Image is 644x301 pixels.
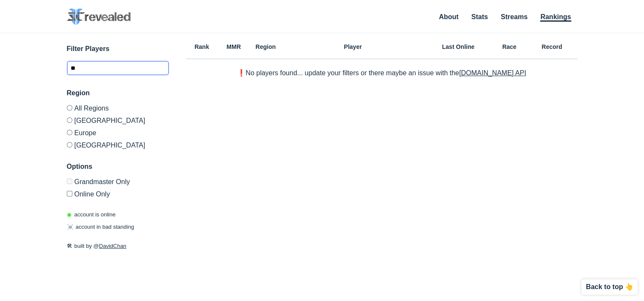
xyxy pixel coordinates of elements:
[67,179,72,184] input: Grandmaster Only
[186,44,218,50] h6: Rank
[67,243,72,249] span: 🛠
[424,44,492,50] h6: Last Online
[67,187,169,198] label: Only show accounts currently laddering
[586,284,633,290] p: Back to top 👆
[67,224,74,230] span: ☠️
[67,130,72,135] input: Europe
[67,223,134,231] p: account in bad standing
[67,139,169,149] label: [GEOGRAPHIC_DATA]
[67,44,169,54] h3: Filter Players
[237,70,526,77] p: ❗️No players found... update your filters or there maybe an issue with the
[67,105,72,111] input: All Regions
[282,44,424,50] h6: Player
[67,242,169,250] p: built by @
[67,114,169,126] label: [GEOGRAPHIC_DATA]
[439,13,458,20] a: About
[67,88,169,98] h3: Region
[67,179,169,187] label: Only Show accounts currently in Grandmaster
[67,126,169,139] label: Europe
[99,243,126,249] a: DavidChan
[459,69,526,77] a: [DOMAIN_NAME] API
[540,13,571,22] a: Rankings
[67,117,72,123] input: [GEOGRAPHIC_DATA]
[67,162,169,172] h3: Options
[501,13,527,20] a: Streams
[67,105,169,114] label: All Regions
[67,211,72,218] span: ◉
[67,191,72,196] input: Online Only
[218,44,250,50] h6: MMR
[67,9,131,25] img: SC2 Revealed
[492,44,527,50] h6: Race
[250,44,282,50] h6: Region
[67,142,72,148] input: [GEOGRAPHIC_DATA]
[471,13,488,20] a: Stats
[527,44,578,50] h6: Record
[67,210,116,219] p: account is online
